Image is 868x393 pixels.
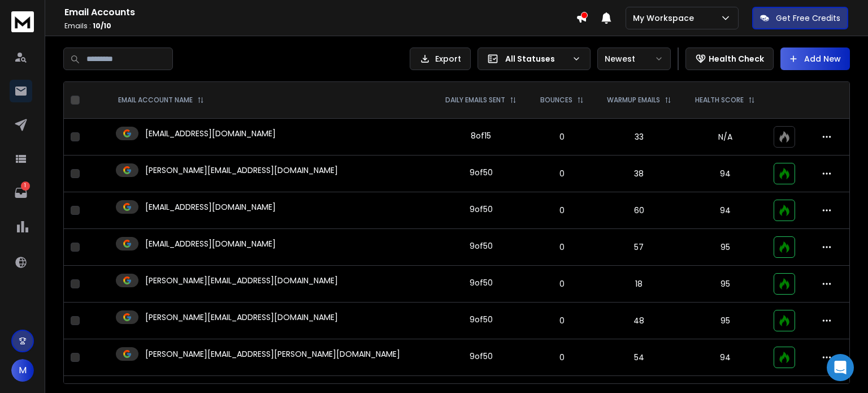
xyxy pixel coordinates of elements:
[21,182,30,191] p: 1
[536,241,588,253] p: 0
[595,266,684,303] td: 18
[595,229,684,266] td: 57
[145,312,338,323] p: [PERSON_NAME][EMAIL_ADDRESS][DOMAIN_NAME]
[595,339,684,376] td: 54
[595,156,684,192] td: 38
[11,11,34,32] img: logo
[505,53,567,64] p: All Statuses
[470,351,493,362] div: 9 of 50
[11,359,34,382] button: M
[470,240,493,252] div: 9 of 50
[145,275,338,286] p: [PERSON_NAME][EMAIL_ADDRESS][DOMAIN_NAME]
[607,96,660,105] p: WARMUP EMAILS
[536,205,588,216] p: 0
[683,192,767,229] td: 94
[536,278,588,290] p: 0
[536,131,588,142] p: 0
[776,12,840,24] p: Get Free Credits
[595,192,684,229] td: 60
[536,315,588,326] p: 0
[683,303,767,339] td: 95
[690,131,760,142] p: N/A
[827,354,854,381] div: Open Intercom Messenger
[752,7,848,29] button: Get Free Credits
[470,277,493,288] div: 9 of 50
[470,314,493,325] div: 9 of 50
[683,229,767,266] td: 95
[471,130,491,141] div: 8 of 15
[595,303,684,339] td: 48
[64,21,576,31] p: Emails :
[536,352,588,363] p: 0
[709,53,764,64] p: Health Check
[410,47,471,70] button: Export
[145,128,276,139] p: [EMAIL_ADDRESS][DOMAIN_NAME]
[685,47,774,70] button: Health Check
[118,96,204,105] div: EMAIL ACCOUNT NAME
[445,96,505,105] p: DAILY EMAILS SENT
[595,119,684,156] td: 33
[683,156,767,192] td: 94
[145,165,338,176] p: [PERSON_NAME][EMAIL_ADDRESS][DOMAIN_NAME]
[780,47,850,70] button: Add New
[633,12,698,24] p: My Workspace
[10,182,32,204] a: 1
[64,6,576,19] h1: Email Accounts
[683,339,767,376] td: 94
[470,204,493,215] div: 9 of 50
[695,96,744,105] p: HEALTH SCORE
[540,96,572,105] p: BOUNCES
[683,266,767,303] td: 95
[597,47,671,70] button: Newest
[536,168,588,179] p: 0
[145,201,276,213] p: [EMAIL_ADDRESS][DOMAIN_NAME]
[145,348,400,360] p: [PERSON_NAME][EMAIL_ADDRESS][PERSON_NAME][DOMAIN_NAME]
[470,167,493,178] div: 9 of 50
[93,21,111,31] span: 10 / 10
[145,238,276,249] p: [EMAIL_ADDRESS][DOMAIN_NAME]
